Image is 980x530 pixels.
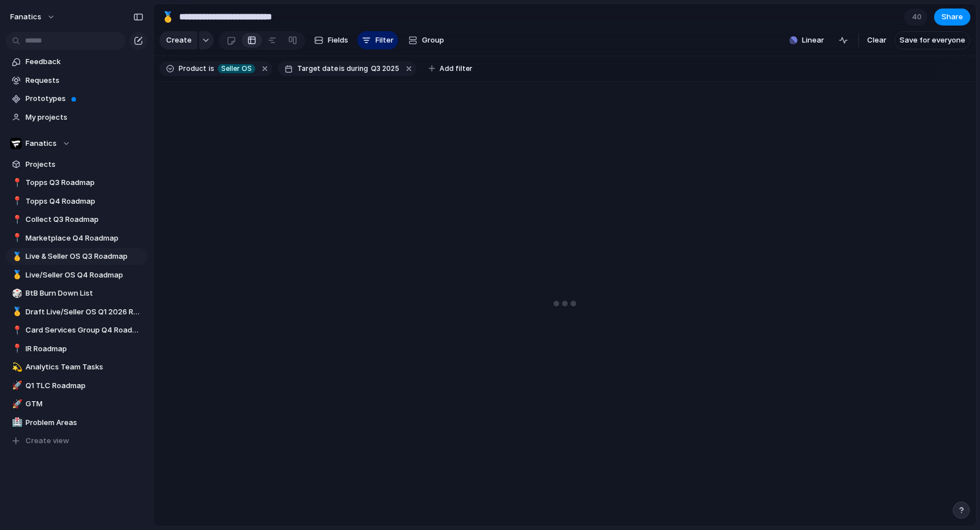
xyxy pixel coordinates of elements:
div: 🥇 [12,268,20,281]
a: 🥇Draft Live/Seller OS Q1 2026 Roadmap [6,304,147,321]
span: Analytics Team Tasks [26,361,143,373]
div: 📍 [12,213,20,226]
button: 📍 [10,233,22,244]
span: Card Services Group Q4 Roadmap [26,325,143,336]
span: Feedback [26,56,143,68]
button: Fields [310,31,353,49]
div: 🥇 [162,9,174,24]
button: 📍 [10,214,22,225]
button: Filter [357,31,398,49]
button: 💫 [10,361,22,373]
span: Clear [867,35,886,46]
button: Share [934,9,970,26]
a: Projects [6,156,147,173]
a: Prototypes [6,90,147,107]
span: Draft Live/Seller OS Q1 2026 Roadmap [26,306,143,318]
button: Q3 2025 [369,62,402,75]
span: My projects [26,112,143,123]
span: Group [422,35,444,46]
span: Add filter [440,64,472,74]
div: 📍 [12,342,20,355]
span: Marketplace Q4 Roadmap [26,233,143,244]
a: 🚀GTM [6,396,147,413]
div: 🥇 [12,305,20,318]
span: is [339,64,345,74]
span: Fanatics [26,138,57,149]
span: Collect Q3 Roadmap [26,214,143,225]
div: 🏥 [12,416,20,429]
a: 📍Topps Q3 Roadmap [6,174,147,191]
button: 🎲 [10,288,22,299]
div: 📍 [12,232,20,245]
span: Seller OS [221,64,252,74]
button: 🏥 [10,417,22,428]
a: 🥇Live/Seller OS Q4 Roadmap [6,267,147,284]
span: Problem Areas [26,417,143,428]
div: 🚀 [12,398,20,411]
a: 🏥Problem Areas [6,414,147,431]
div: 📍Marketplace Q4 Roadmap [6,230,147,247]
button: 📍 [10,343,22,355]
a: 🚀Q1 TLC Roadmap [6,377,147,394]
button: Add filter [422,61,479,77]
a: 🥇Live & Seller OS Q3 Roadmap [6,248,147,265]
div: 📍IR Roadmap [6,340,147,357]
div: 🎲 [12,287,20,300]
span: IR Roadmap [26,343,143,355]
a: 📍Card Services Group Q4 Roadmap [6,322,147,339]
button: 📍 [10,196,22,207]
span: Requests [26,75,143,86]
button: 🥇 [159,8,177,26]
span: Live/Seller OS Q4 Roadmap [26,270,143,281]
span: Topps Q3 Roadmap [26,177,143,188]
span: Topps Q4 Roadmap [26,196,143,207]
button: 🥇 [10,306,22,318]
button: 📍 [10,177,22,188]
span: Save for everyone [899,35,965,46]
span: Projects [26,159,143,170]
button: isduring [338,62,370,75]
span: BtB Burn Down List [26,288,143,299]
button: Linear [785,32,829,49]
button: Seller OS [216,62,257,75]
button: Create [159,31,197,49]
button: Create view [6,432,147,449]
span: Product [179,64,206,74]
span: Q3 2025 [371,64,399,74]
div: 📍 [12,195,20,208]
a: 📍Collect Q3 Roadmap [6,211,147,228]
span: GTM [26,398,143,410]
a: 💫Analytics Team Tasks [6,359,147,376]
div: 📍 [12,176,20,190]
a: Requests [6,72,147,89]
span: Prototypes [26,93,143,104]
a: 🎲BtB Burn Down List [6,285,147,302]
button: 🥇 [10,270,22,281]
div: 🚀 [12,379,20,392]
span: during [345,64,368,74]
a: Feedback [6,53,147,70]
span: Linear [802,35,824,46]
span: fanatics [10,11,41,23]
a: 📍Topps Q4 Roadmap [6,193,147,210]
button: 📍 [10,325,22,336]
div: 💫 [12,361,20,374]
button: is [206,62,217,75]
button: 🚀 [10,380,22,392]
button: Group [403,31,450,49]
button: Fanatics [6,135,147,152]
button: Save for everyone [894,31,970,49]
a: My projects [6,109,147,126]
span: Create [166,35,192,46]
span: Share [941,11,963,23]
